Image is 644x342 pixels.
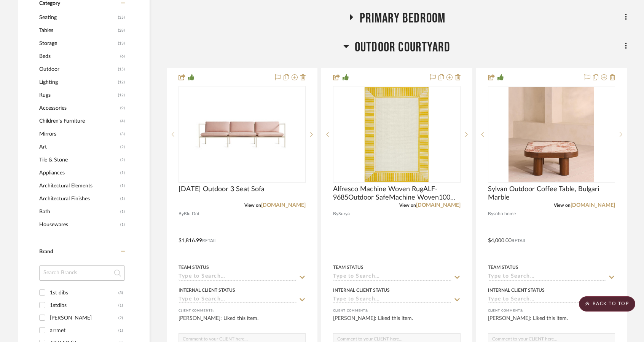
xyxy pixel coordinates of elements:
[179,296,296,304] input: Type to Search…
[50,324,118,337] div: arrmet
[333,264,363,271] div: Team Status
[333,296,451,304] input: Type to Search…
[39,11,116,24] span: Seating
[39,265,125,281] input: Search Brands
[416,203,461,208] a: [DOMAIN_NAME]
[399,203,416,208] span: View on
[118,312,123,324] div: (2)
[179,287,235,294] div: Internal Client Status
[120,167,125,179] span: (1)
[183,87,302,182] img: Dog Days Outdoor 3 Seat Sofa
[244,203,261,208] span: View on
[571,203,615,208] a: [DOMAIN_NAME]
[118,89,125,101] span: (12)
[365,87,429,182] img: Alfresco Machine Woven RugALF-9685Outdoor SafeMachine Woven100% OlefinThickness: 0.16"
[338,210,350,217] span: Surya
[509,87,594,182] img: Sylvan Outdoor Coffee Table, Bulgari Marble
[355,39,450,56] span: Outdoor Courtyard
[39,153,118,166] span: Tile & Stone
[488,210,493,217] span: By
[120,50,125,62] span: (6)
[120,180,125,192] span: (1)
[120,102,125,114] span: (9)
[179,210,184,217] span: By
[120,141,125,153] span: (2)
[118,24,125,37] span: (28)
[39,63,116,76] span: Outdoor
[120,128,125,140] span: (3)
[360,10,446,27] span: Primary Bedroom
[39,192,118,205] span: Architectural Finishes
[39,141,118,153] span: Art
[39,37,116,50] span: Storage
[39,115,118,128] span: Children's Furniture
[120,154,125,166] span: (2)
[39,89,116,102] span: Rugs
[333,86,460,182] div: 0
[488,315,615,330] div: [PERSON_NAME]: Liked this item.
[39,0,60,7] span: Category
[488,296,606,304] input: Type to Search…
[179,264,209,271] div: Team Status
[118,63,125,75] span: (15)
[333,287,390,294] div: Internal Client Status
[39,128,118,141] span: Mirrors
[579,296,635,312] scroll-to-top-button: BACK TO TOP
[118,287,123,299] div: (3)
[50,312,118,324] div: [PERSON_NAME]
[261,203,306,208] a: [DOMAIN_NAME]
[118,299,123,312] div: (1)
[39,50,118,63] span: Beds
[50,299,118,312] div: 1stdibs
[39,102,118,115] span: Accessories
[39,249,53,254] span: Brand
[39,218,118,231] span: Housewares
[120,193,125,205] span: (1)
[554,203,571,208] span: View on
[118,37,125,50] span: (13)
[333,315,460,330] div: [PERSON_NAME]: Liked this item.
[39,179,118,192] span: Architectural Elements
[488,273,606,281] input: Type to Search…
[333,273,451,281] input: Type to Search…
[184,210,199,217] span: Blu Dot
[179,273,296,281] input: Type to Search…
[493,210,516,217] span: soho home
[333,185,460,202] span: Alfresco Machine Woven RugALF-9685Outdoor SafeMachine Woven100% OlefinThickness: 0.16"
[50,287,118,299] div: 1st dibs
[488,264,518,271] div: Team Status
[179,185,265,193] span: [DATE] Outdoor 3 Seat Sofa
[120,115,125,127] span: (4)
[179,315,306,330] div: [PERSON_NAME]: Liked this item.
[488,287,545,294] div: Internal Client Status
[118,324,123,337] div: (1)
[118,76,125,88] span: (12)
[39,166,118,179] span: Appliances
[39,205,118,218] span: Bath
[120,219,125,231] span: (1)
[118,11,125,24] span: (35)
[120,206,125,218] span: (1)
[488,185,615,202] span: Sylvan Outdoor Coffee Table, Bulgari Marble
[39,24,116,37] span: Tables
[333,210,338,217] span: By
[39,76,116,89] span: Lighting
